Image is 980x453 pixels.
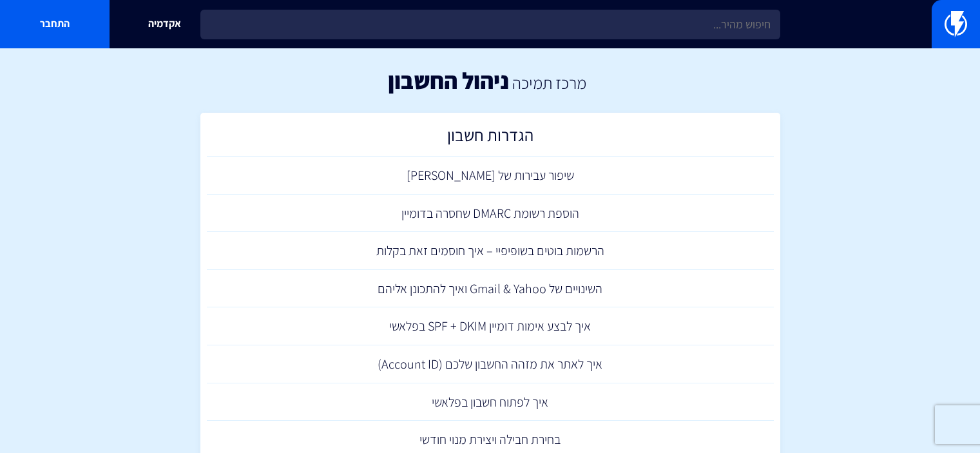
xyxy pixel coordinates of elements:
[213,126,767,151] h2: הגדרות חשבון
[207,307,774,345] a: איך לבצע אימות דומיין SPF + DKIM בפלאשי
[207,232,774,270] a: הרשמות בוטים בשופיפיי – איך חוסמים זאת בקלות
[207,195,774,233] a: הוספת רשומת DMARC שחסרה בדומיין
[200,10,780,39] input: חיפוש מהיר...
[388,68,509,93] h1: ניהול החשבון
[512,72,586,93] a: מרכז תמיכה
[207,157,774,195] a: שיפור עבירות של [PERSON_NAME]
[207,345,774,383] a: איך לאתר את מזהה החשבון שלכם (Account ID)
[207,383,774,421] a: איך לפתוח חשבון בפלאשי
[207,270,774,308] a: השינויים של Gmail & Yahoo ואיך להתכונן אליהם
[207,119,774,157] a: הגדרות חשבון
